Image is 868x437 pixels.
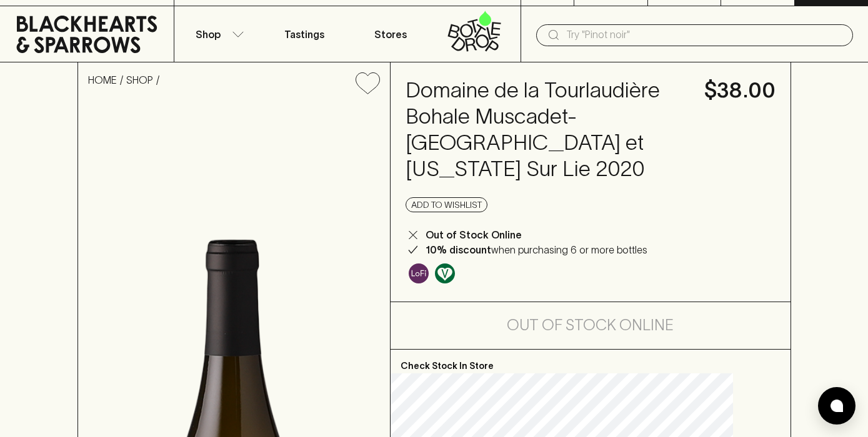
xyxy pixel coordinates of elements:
input: Try "Pinot noir" [566,25,843,45]
a: Stores [347,6,434,62]
button: Shop [174,6,261,62]
img: Lo-Fi [409,263,429,283]
a: Tastings [261,6,347,62]
p: when purchasing 6 or more bottles [426,242,647,257]
a: HOME [88,74,117,86]
a: Made without the use of any animal products. [432,260,458,287]
p: Stores [374,27,407,42]
h4: $38.00 [704,77,776,104]
button: Add to wishlist [351,67,385,99]
h5: Out of Stock Online [507,315,674,335]
a: SHOP [126,74,153,86]
button: Add to wishlist [406,197,487,212]
img: Vegan [435,263,455,283]
img: bubble-icon [831,400,843,412]
p: Check Stock In Store [391,350,791,373]
p: Shop [196,27,221,42]
b: 10% discount [426,244,491,255]
p: Out of Stock Online [426,227,522,242]
h4: Domaine de la Tourlaudière Bohale Muscadet-[GEOGRAPHIC_DATA] et [US_STATE] Sur Lie 2020 [406,77,689,182]
a: Some may call it natural, others minimum intervention, either way, it’s hands off & maybe even a ... [406,260,432,287]
p: Tastings [284,27,324,42]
